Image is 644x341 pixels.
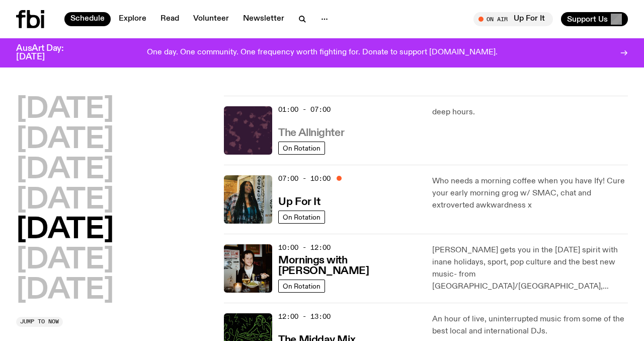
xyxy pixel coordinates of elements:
span: Support Us [567,15,608,24]
button: [DATE] [16,186,114,215]
span: Jump to now [20,319,59,324]
button: [DATE] [16,216,114,244]
button: [DATE] [16,126,114,154]
span: On Rotation [283,144,320,152]
a: Schedule [64,12,111,26]
span: On Rotation [283,213,320,221]
a: Volunteer [187,12,235,26]
button: [DATE] [16,156,114,184]
span: On Rotation [283,282,320,290]
span: 01:00 - 07:00 [278,105,331,114]
p: An hour of live, uninterrupted music from some of the best local and international DJs. [432,313,628,337]
a: On Rotation [278,211,325,224]
a: On Rotation [278,280,325,293]
h3: The Allnighter [278,128,344,139]
a: Explore [113,12,152,26]
img: Sam blankly stares at the camera, brightly lit by a camera flash wearing a hat collared shirt and... [224,244,272,293]
button: Jump to now [16,317,63,327]
span: 07:00 - 10:00 [278,174,331,183]
p: One day. One community. One frequency worth fighting for. Donate to support [DOMAIN_NAME]. [147,48,498,57]
p: deep hours. [432,106,628,118]
a: Up For It [278,195,320,208]
a: Newsletter [237,12,290,26]
button: [DATE] [16,96,114,124]
span: 10:00 - 12:00 [278,243,331,252]
a: Mornings with [PERSON_NAME] [278,253,420,277]
p: Who needs a morning coffee when you have Ify! Cure your early morning grog w/ SMAC, chat and extr... [432,175,628,212]
img: Ify - a Brown Skin girl with black braided twists, looking up to the side with her tongue stickin... [224,175,272,224]
button: [DATE] [16,277,114,305]
h3: Mornings with [PERSON_NAME] [278,255,420,277]
button: On AirUp For It [473,12,553,26]
span: 12:00 - 13:00 [278,312,331,321]
button: [DATE] [16,246,114,275]
h3: AusArt Day: [DATE] [16,44,80,61]
p: [PERSON_NAME] gets you in the [DATE] spirit with inane holidays, sport, pop culture and the best ... [432,244,628,293]
a: On Rotation [278,142,325,155]
a: The Allnighter [278,126,344,139]
h3: Up For It [278,197,320,208]
a: Read [154,12,185,26]
button: Support Us [561,12,628,26]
